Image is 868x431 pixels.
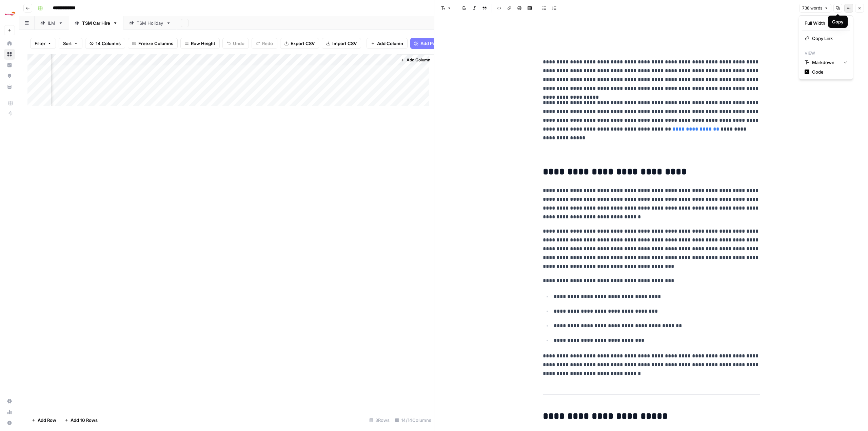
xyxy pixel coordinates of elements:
div: TSM Car Hire [82,20,110,26]
button: Sort [59,38,82,49]
a: TSM Car Hire [69,16,123,30]
a: Opportunities [4,71,15,81]
span: Filter [35,40,45,47]
span: Add Power Agent [420,40,457,47]
span: Add Column [407,57,430,63]
span: Freeze Columns [138,40,173,47]
button: Workspace: Ice Travel Group [4,5,15,22]
button: Redo [252,38,277,49]
div: Full Width [805,20,836,26]
button: Add Power Agent [410,38,468,49]
div: Copy [832,18,844,25]
button: 738 words [799,4,831,13]
span: 14 Columns [96,40,121,47]
span: Add Column [377,40,403,47]
span: Import CSV [332,40,357,47]
span: Copy Link [812,35,845,42]
div: 14/14 Columns [392,415,434,426]
a: Insights [4,60,15,71]
button: Filter [30,38,56,49]
a: Browse [4,49,15,60]
button: Import CSV [322,38,361,49]
span: Row Height [191,40,215,47]
span: Code [812,68,845,75]
a: Settings [4,396,15,407]
button: Add Row [27,415,60,426]
button: 14 Columns [85,38,125,49]
button: Add Column [367,38,408,49]
button: Add Column [398,56,433,64]
span: Markdown [812,59,839,66]
span: 738 words [802,5,822,11]
a: Your Data [4,81,15,92]
button: Help + Support [4,417,15,428]
span: Add Row [38,417,56,424]
button: Freeze Columns [128,38,178,49]
img: Ice Travel Group Logo [4,8,16,20]
span: Export CSV [291,40,315,47]
button: Add 10 Rows [60,415,102,426]
div: ILM [48,20,56,26]
a: Usage [4,407,15,417]
button: Export CSV [280,38,319,49]
p: View [802,49,850,58]
button: Undo [222,38,249,49]
div: 3 Rows [367,415,392,426]
span: Sort [63,40,72,47]
a: Home [4,38,15,49]
div: TSM Holiday [137,20,163,26]
a: TSM Holiday [123,16,177,30]
a: ILM [35,16,69,30]
button: Row Height [180,38,220,49]
span: Add 10 Rows [71,417,98,424]
span: Undo [233,40,244,47]
span: Redo [262,40,273,47]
